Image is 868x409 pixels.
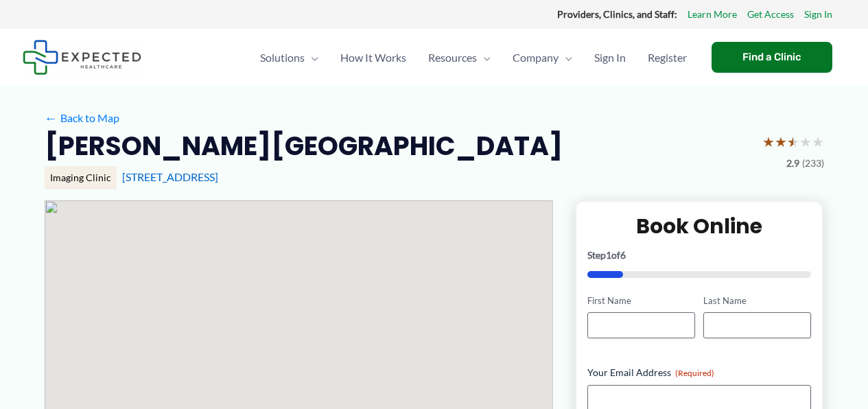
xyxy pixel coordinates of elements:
a: Learn More [688,5,737,23]
label: First Name [587,294,695,307]
span: Menu Toggle [477,34,491,82]
span: Resources [428,34,477,82]
span: ★ [775,129,787,154]
span: (Required) [675,368,714,378]
a: ResourcesMenu Toggle [417,34,502,82]
span: Sign In [594,34,626,82]
div: Imaging Clinic [45,166,117,189]
a: Find a Clinic [712,42,832,73]
nav: Primary Site Navigation [249,34,698,82]
span: 1 [606,249,611,261]
a: [STREET_ADDRESS] [122,170,218,183]
a: Register [637,34,698,82]
span: Menu Toggle [305,34,318,82]
span: Menu Toggle [559,34,572,82]
a: Sign In [804,5,832,23]
span: ← [45,111,58,124]
label: Your Email Address [587,366,812,379]
span: (233) [802,154,824,172]
span: Company [513,34,559,82]
label: Last Name [703,294,811,307]
span: 6 [620,249,626,261]
span: 2.9 [786,154,799,172]
span: ★ [762,129,775,154]
strong: Providers, Clinics, and Staff: [557,8,677,20]
span: Solutions [260,34,305,82]
span: ★ [787,129,799,154]
span: Register [648,34,687,82]
a: ←Back to Map [45,108,119,128]
span: How It Works [340,34,406,82]
h2: [PERSON_NAME][GEOGRAPHIC_DATA] [45,129,563,163]
span: ★ [799,129,812,154]
a: SolutionsMenu Toggle [249,34,329,82]
a: Sign In [583,34,637,82]
p: Step of [587,250,812,260]
span: ★ [812,129,824,154]
a: How It Works [329,34,417,82]
h2: Book Online [587,213,812,239]
a: Get Access [747,5,794,23]
img: Expected Healthcare Logo - side, dark font, small [23,40,141,75]
a: CompanyMenu Toggle [502,34,583,82]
